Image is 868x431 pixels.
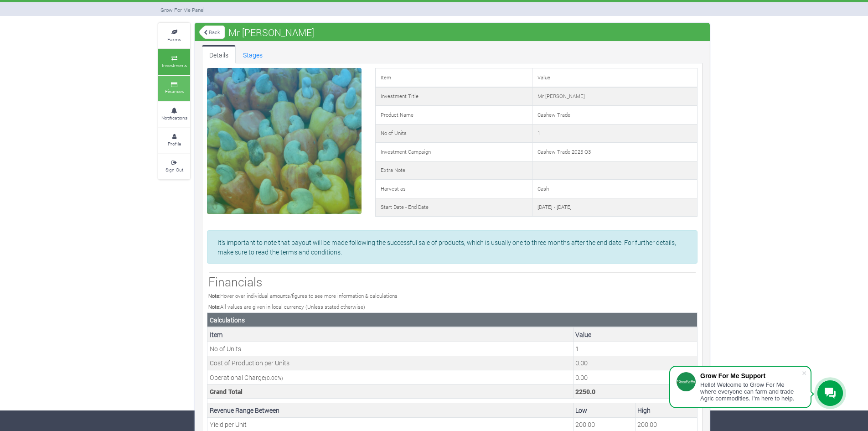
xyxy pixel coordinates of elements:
[210,406,279,415] b: Revenue Range Between
[158,128,190,153] a: Profile
[575,406,587,415] b: Low
[267,374,278,381] span: 0.00
[532,143,697,161] td: Cashew Trade 2025 Q3
[161,114,187,121] small: Notifications
[375,161,532,180] td: Extra Note
[167,36,181,42] small: Farms
[236,45,270,63] a: Stages
[375,106,532,125] td: Product Name
[375,143,532,161] td: Investment Campaign
[532,106,697,125] td: Cashew Trade
[532,87,697,106] td: Mr [PERSON_NAME]
[532,180,697,198] td: Cash
[162,62,187,68] small: Investments
[202,45,236,63] a: Details
[208,292,398,299] small: Hover over individual amounts/figures to see more information & calculations
[573,384,697,399] td: This is the Total Cost. (Units Cost + (Operational Charge * Units Cost)) * No of Units
[265,374,283,381] small: ( %)
[210,330,223,339] b: Item
[375,68,532,87] td: Item
[532,124,697,143] td: 1
[158,102,190,127] a: Notifications
[207,370,573,384] td: Operational Charge
[207,356,573,370] td: Cost of Production per Units
[165,88,184,94] small: Finances
[208,275,696,289] h3: Financials
[700,381,801,402] div: Hello! Welcome to Grow For Me where everyone can farm and trade Agric commodities. I'm here to help.
[208,303,220,310] b: Note:
[158,23,190,48] a: Farms
[208,303,365,310] small: All values are given in local currency (Unless stated otherwise)
[575,330,591,339] b: Value
[158,154,190,179] a: Sign Out
[573,342,697,356] td: This is the number of Units
[375,198,532,217] td: Start Date - End Date
[226,23,316,42] span: Mr [PERSON_NAME]
[637,406,651,415] b: High
[217,238,687,257] p: It's important to note that payout will be made following the successful sale of products, which ...
[375,180,532,198] td: Harvest as
[573,370,697,384] td: This is the operational charge by Grow For Me
[158,76,190,101] a: Finances
[199,25,225,40] a: Back
[208,292,220,299] b: Note:
[168,140,181,147] small: Profile
[700,372,801,379] div: Grow For Me Support
[207,342,573,356] td: No of Units
[375,124,532,143] td: No of Units
[573,356,697,370] td: This is the cost of a Units
[375,87,532,106] td: Investment Title
[160,6,205,13] small: Grow For Me Panel
[158,49,190,74] a: Investments
[532,68,697,87] td: Value
[207,313,697,327] th: Calculations
[532,198,697,217] td: [DATE] - [DATE]
[165,166,183,173] small: Sign Out
[210,387,243,396] b: Grand Total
